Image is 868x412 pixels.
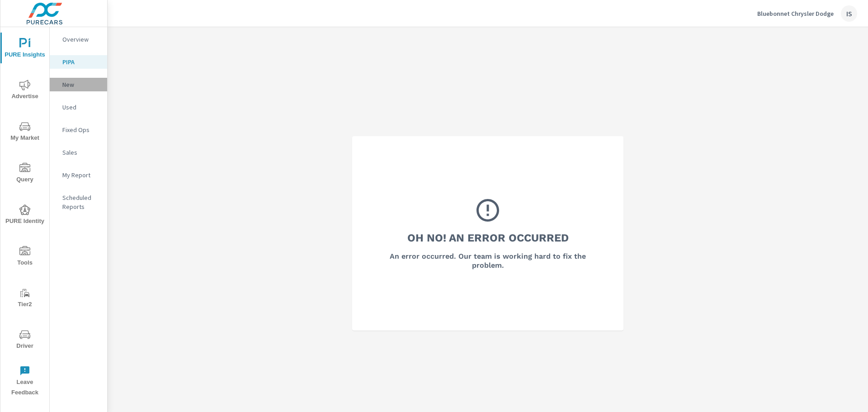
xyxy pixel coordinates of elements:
[62,35,100,44] p: Overview
[50,55,107,69] div: PIPA
[62,148,100,157] p: Sales
[0,27,49,402] div: nav menu
[3,288,47,310] span: Tier2
[62,57,100,66] p: PIPA
[407,230,569,246] h3: Oh No! An Error Occurred
[50,78,107,91] div: New
[50,191,107,213] div: Scheduled Reports
[3,38,47,60] span: PURE Insights
[62,80,100,89] p: New
[62,170,100,180] p: My Report
[62,125,100,134] p: Fixed Ops
[50,123,107,137] div: Fixed Ops
[3,163,47,185] span: Query
[3,329,47,351] span: Driver
[62,103,100,112] p: Used
[841,5,857,22] div: IS
[3,204,47,227] span: PURE Identity
[757,9,834,18] p: Bluebonnet Chrysler Dodge
[50,168,107,182] div: My Report
[50,100,107,114] div: Used
[50,146,107,159] div: Sales
[377,252,599,270] h6: An error occurred. Our team is working hard to fix the problem.
[3,80,47,102] span: Advertise
[50,33,107,46] div: Overview
[62,193,100,211] p: Scheduled Reports
[3,121,47,143] span: My Market
[3,365,47,398] span: Leave Feedback
[3,246,47,268] span: Tools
